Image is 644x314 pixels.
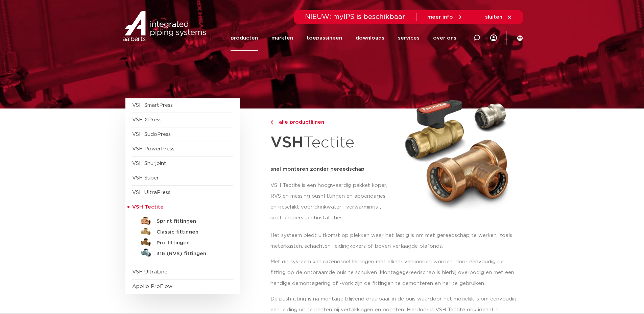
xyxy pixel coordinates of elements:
[275,120,324,125] span: alle productlijnen
[307,25,342,51] a: toepassingen
[270,167,364,172] strong: snel monteren zonder gereedschap
[157,218,223,224] h5: Sprint fittingen
[231,25,258,51] a: producten
[132,175,159,180] a: VSH Super
[132,103,173,108] a: VSH SmartPress
[271,25,293,51] a: markten
[132,161,166,166] a: VSH Shurjoint
[157,229,223,235] h5: Classic fittingen
[427,14,463,20] a: meer info
[132,190,170,195] a: VSH UltraPress
[132,247,233,258] a: 316 (RVS) fittingen
[132,269,167,274] a: VSH UltraLine
[427,15,453,20] span: meer info
[356,25,384,51] a: downloads
[485,15,502,20] span: sluiten
[132,132,171,137] a: VSH SudoPress
[231,25,456,51] nav: Menu
[132,146,174,151] a: VSH PowerPress
[270,135,304,150] strong: VSH
[132,117,162,122] a: VSH XPress
[270,130,393,156] h1: Tectite
[270,230,519,252] p: Het systeem biedt uitkomst op plekken waar het lastig is om met gereedschap te werken, zoals mete...
[398,25,420,51] a: services
[433,25,456,51] a: over ons
[270,180,393,223] p: VSH Tectite is een hoogwaardig pakket koper, RVS en messing pushfittingen en appendages en geschi...
[132,284,172,289] a: Apollo ProFlow
[305,14,405,20] span: NIEUW: myIPS is beschikbaar
[270,118,393,126] a: alle productlijnen
[270,120,273,125] img: chevron-right.svg
[157,240,223,246] h5: Pro fittingen
[132,225,233,236] a: Classic fittingen
[270,257,519,289] p: Met dit systeem kan razendsnel leidingen met elkaar verbonden worden, door eenvoudig de fitting o...
[132,204,164,210] span: VSH Tectite
[132,236,233,247] a: Pro fittingen
[132,215,233,225] a: Sprint fittingen
[485,14,512,20] a: sluiten
[157,251,223,257] h5: 316 (RVS) fittingen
